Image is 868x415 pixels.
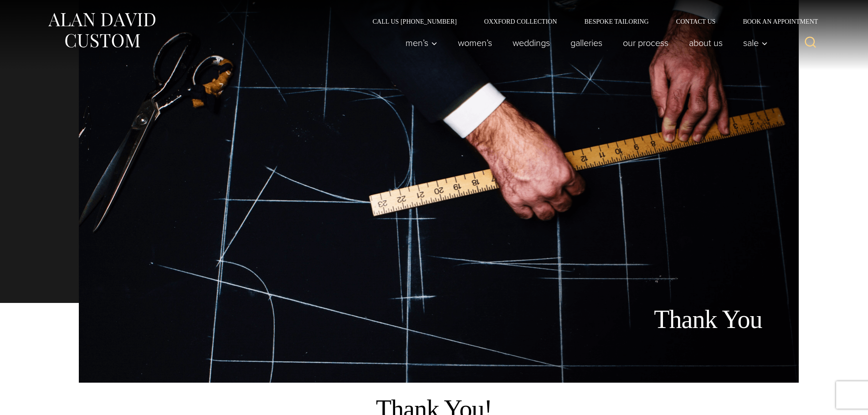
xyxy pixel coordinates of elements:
a: Women’s [447,34,502,52]
span: Sale [743,38,768,47]
a: Book an Appointment [729,18,821,25]
a: weddings [502,34,560,52]
a: About Us [678,34,733,52]
a: Bespoke Tailoring [570,18,662,25]
h1: Thank You [560,304,762,335]
span: Men’s [406,38,437,47]
a: Contact Us [663,18,729,25]
nav: Primary Navigation [395,34,772,52]
a: Galleries [560,34,612,52]
a: Our Process [612,34,678,52]
a: Call Us [PHONE_NUMBER] [359,18,471,25]
a: Oxxford Collection [470,18,570,25]
img: Alan David Custom [47,10,156,51]
button: View Search Form [800,32,822,54]
nav: Secondary Navigation [359,18,822,25]
iframe: Opens a widget where you can chat to one of our agents [810,388,859,410]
